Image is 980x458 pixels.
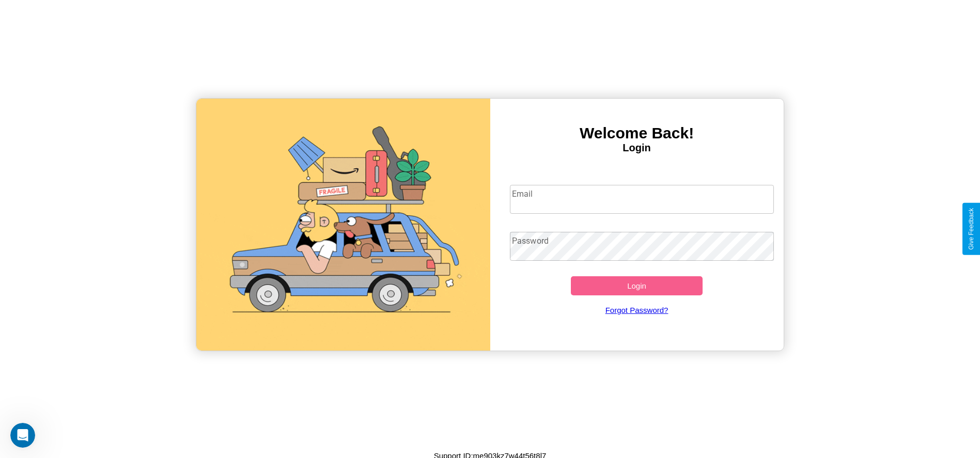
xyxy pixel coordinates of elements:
[505,295,769,325] a: Forgot Password?
[968,208,975,250] div: Give Feedback
[490,142,784,154] h4: Login
[10,423,35,448] iframe: Intercom live chat
[571,276,703,295] button: Login
[196,99,490,351] img: gif
[490,124,784,142] h3: Welcome Back!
